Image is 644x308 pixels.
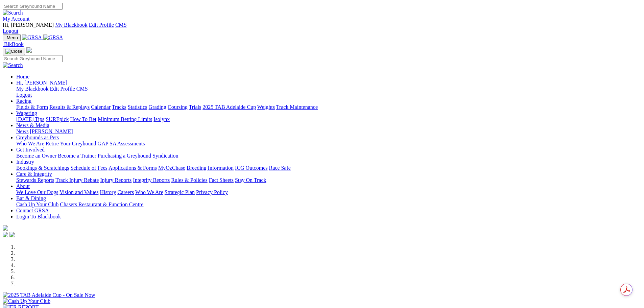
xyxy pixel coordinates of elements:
[89,22,114,28] a: Edit Profile
[9,232,15,237] img: twitter.svg
[16,98,31,104] a: Racing
[153,116,170,122] a: Isolynx
[16,165,641,171] div: Industry
[16,177,54,183] a: Stewards Reports
[112,104,126,110] a: Tracks
[60,202,143,207] a: Chasers Restaurant & Function Centre
[4,41,24,47] span: BlkBook
[117,189,134,195] a: Careers
[16,177,641,183] div: Care & Integrity
[3,22,641,34] div: My Account
[22,34,42,41] img: GRSA
[16,183,30,189] a: About
[16,128,641,135] div: News & Media
[235,165,267,171] a: ICG Outcomes
[16,128,28,134] a: News
[16,80,67,86] span: Hi, [PERSON_NAME]
[70,116,97,122] a: How To Bet
[152,153,178,159] a: Syndication
[49,104,90,110] a: Results & Replays
[26,47,32,53] img: logo-grsa-white.png
[16,165,69,171] a: Bookings & Scratchings
[16,141,641,147] div: Greyhounds as Pets
[43,34,63,41] img: GRSA
[46,116,69,122] a: SUREpick
[76,86,88,92] a: CMS
[115,22,127,28] a: CMS
[98,116,152,122] a: Minimum Betting Limits
[3,10,23,16] img: Search
[16,122,49,128] a: News & Media
[16,116,44,122] a: [DATE] Tips
[46,141,96,146] a: Retire Your Greyhound
[3,28,18,34] a: Logout
[187,165,234,171] a: Breeding Information
[269,165,290,171] a: Race Safe
[3,34,21,41] button: Toggle navigation
[149,104,166,110] a: Grading
[209,177,234,183] a: Fact Sheets
[70,165,107,171] a: Schedule of Fees
[50,86,75,92] a: Edit Profile
[16,86,49,92] a: My Blackbook
[16,214,61,219] a: Login To Blackbook
[16,92,32,98] a: Logout
[59,189,98,195] a: Vision and Values
[3,292,95,298] img: 2025 TAB Adelaide Cup - On Sale Now
[3,298,50,304] img: Cash Up Your Club
[91,104,111,110] a: Calendar
[133,177,170,183] a: Integrity Reports
[3,16,30,22] a: My Account
[3,22,54,28] span: Hi, [PERSON_NAME]
[7,35,18,40] span: Menu
[128,104,147,110] a: Statistics
[189,104,201,110] a: Trials
[16,116,641,122] div: Wagering
[16,80,69,86] a: Hi, [PERSON_NAME]
[16,74,29,79] a: Home
[16,153,56,159] a: Become an Owner
[16,195,46,201] a: Bar & Dining
[168,104,188,110] a: Coursing
[196,189,228,195] a: Privacy Policy
[16,86,641,98] div: Hi, [PERSON_NAME]
[16,147,45,152] a: Get Involved
[16,189,641,195] div: About
[202,104,256,110] a: 2025 TAB Adelaide Cup
[257,104,275,110] a: Weights
[16,135,59,140] a: Greyhounds as Pets
[276,104,318,110] a: Track Maintenance
[16,104,641,110] div: Racing
[3,3,63,10] input: Search
[16,202,641,208] div: Bar & Dining
[3,232,8,237] img: facebook.svg
[3,55,63,62] input: Search
[16,104,48,110] a: Fields & Form
[171,177,208,183] a: Rules & Policies
[16,171,52,177] a: Care & Integrity
[135,189,163,195] a: Who We Are
[16,159,34,165] a: Industry
[3,41,24,47] a: BlkBook
[16,141,44,146] a: Who We Are
[3,48,25,55] button: Toggle navigation
[3,225,8,231] img: logo-grsa-white.png
[58,153,96,159] a: Become a Trainer
[30,128,73,134] a: [PERSON_NAME]
[5,49,22,54] img: Close
[235,177,266,183] a: Stay On Track
[98,141,145,146] a: GAP SA Assessments
[109,165,157,171] a: Applications & Forms
[16,202,58,207] a: Cash Up Your Club
[100,189,116,195] a: History
[55,22,88,28] a: My Blackbook
[100,177,132,183] a: Injury Reports
[165,189,195,195] a: Strategic Plan
[55,177,99,183] a: Track Injury Rebate
[158,165,185,171] a: MyOzChase
[16,110,37,116] a: Wagering
[16,153,641,159] div: Get Involved
[98,153,151,159] a: Purchasing a Greyhound
[16,208,49,213] a: Contact GRSA
[3,62,23,68] img: Search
